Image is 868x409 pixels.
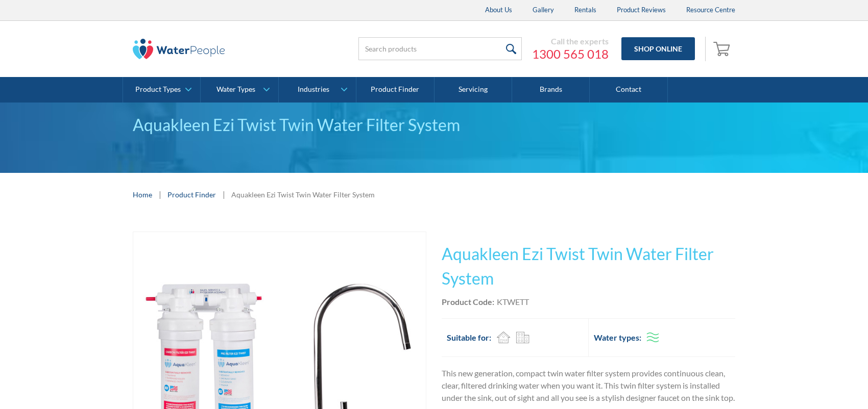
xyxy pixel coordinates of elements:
a: Product Finder [167,189,216,200]
div: | [157,188,162,200]
div: Call the experts [532,36,609,46]
a: Shop Online [621,37,695,60]
a: Home [133,189,152,200]
a: Product Types [123,77,200,103]
a: 1300 565 018 [532,46,609,62]
a: Product Finder [356,77,434,103]
img: shopping cart [713,40,733,57]
a: Water Types [201,77,278,103]
a: Industries [279,77,356,103]
div: Aquakleen Ezi Twist Twin Water Filter System [231,189,375,200]
p: This new generation, compact twin water filter system provides continuous clean, clear, filtered ... [442,367,735,404]
div: Industries [298,85,329,94]
div: KTWETT [497,296,529,308]
a: Contact [590,77,667,103]
h1: Aquakleen Ezi Twist Twin Water Filter System [442,242,735,291]
div: Water Types [216,85,255,94]
div: Aquakleen Ezi Twist Twin Water Filter System [133,113,735,137]
h2: Suitable for: [447,331,491,344]
img: The Water People [133,39,225,59]
strong: Product Code: [442,297,494,306]
a: Open cart [711,37,735,61]
h2: Water types: [594,331,641,344]
a: Servicing [435,77,512,103]
a: Brands [512,77,590,103]
input: Search products [358,37,522,60]
div: | [221,188,226,200]
div: Product Types [135,85,181,94]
